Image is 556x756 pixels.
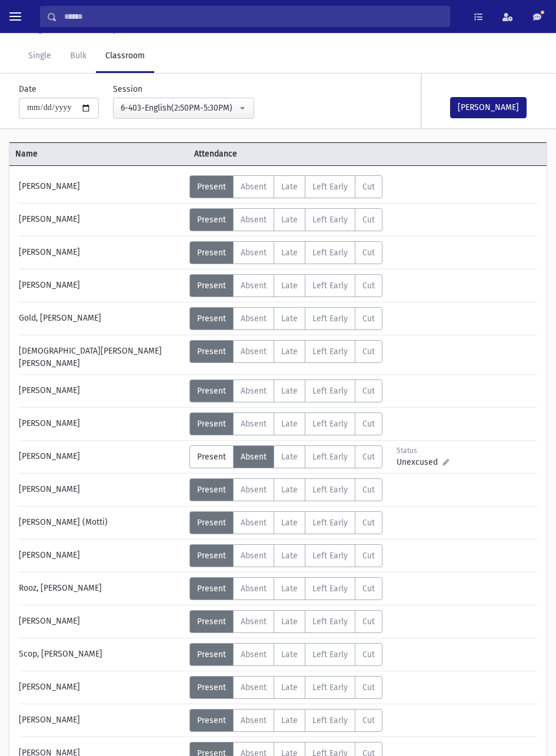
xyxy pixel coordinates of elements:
div: [PERSON_NAME] [13,610,189,633]
span: Cut [362,281,375,291]
span: Cut [362,485,375,495]
a: Classroom [96,40,154,73]
div: [PERSON_NAME] [13,412,189,435]
div: [PERSON_NAME] [13,478,189,501]
span: Late [281,518,298,528]
div: 6-403-English(2:50PM-5:30PM) [121,102,237,114]
span: Cut [362,215,375,225]
label: Session [113,83,142,95]
div: Status [397,445,449,456]
div: AttTypes [189,175,382,198]
span: Present [197,314,226,324]
button: 6-403-English(2:50PM-5:30PM) [113,98,254,119]
span: Absent [241,215,267,225]
div: AttTypes [189,241,382,264]
span: Present [197,248,226,258]
div: Gold, [PERSON_NAME] [13,307,189,330]
span: Left Early [312,386,348,396]
div: [DEMOGRAPHIC_DATA][PERSON_NAME] [PERSON_NAME] [13,340,189,369]
span: Late [281,584,298,594]
span: Left Early [312,551,348,561]
span: Present [197,182,226,192]
span: Late [281,650,298,660]
span: Attendance [188,148,502,160]
div: [PERSON_NAME] [13,544,189,567]
div: [PERSON_NAME] [13,241,189,264]
div: AttTypes [189,643,382,666]
span: Cut [362,314,375,324]
span: Present [197,281,226,291]
span: Unexcused [397,456,442,468]
span: Present [197,682,226,692]
span: Absent [241,386,267,396]
div: AttTypes [189,709,382,732]
div: AttTypes [189,274,382,297]
span: Left Early [312,314,348,324]
button: toggle menu [5,6,26,27]
span: Cut [362,682,375,692]
span: Left Early [312,518,348,528]
span: Absent [241,452,267,462]
span: Absent [241,650,267,660]
span: Present [197,485,226,495]
span: Cut [362,518,375,528]
span: Late [281,452,298,462]
span: Left Early [312,584,348,594]
span: Cut [362,248,375,258]
span: Absent [241,518,267,528]
span: Absent [241,281,267,291]
span: Left Early [312,617,348,627]
span: Late [281,617,298,627]
div: AttTypes [189,412,382,435]
div: AttTypes [189,544,382,567]
div: [PERSON_NAME] [13,709,189,732]
span: Cut [362,419,375,429]
span: Left Early [312,650,348,660]
div: [PERSON_NAME] [13,379,189,402]
input: Search [57,6,450,27]
span: Late [281,682,298,692]
span: Present [197,419,226,429]
div: AttTypes [189,445,382,468]
span: Left Early [312,347,348,357]
span: Late [281,419,298,429]
span: Cut [362,715,375,725]
span: Left Early [312,452,348,462]
button: [PERSON_NAME] [450,97,527,118]
span: Present [197,347,226,357]
span: Absent [241,314,267,324]
label: Date [19,83,36,95]
span: Present [197,584,226,594]
span: Left Early [312,682,348,692]
span: Name [9,148,188,160]
span: Present [197,551,226,561]
span: Present [197,518,226,528]
span: Absent [241,248,267,258]
a: Single [19,40,61,73]
span: Late [281,347,298,357]
span: Left Early [312,215,348,225]
span: Absent [241,617,267,627]
span: Present [197,617,226,627]
div: AttTypes [189,511,382,534]
span: Late [281,386,298,396]
u: Missing Attendance History [14,24,117,34]
span: Present [197,215,226,225]
div: Rooz, [PERSON_NAME] [13,577,189,600]
span: Cut [362,182,375,192]
a: Missing Attendance History [9,24,117,34]
span: Cut [362,650,375,660]
span: Present [197,650,226,660]
div: [PERSON_NAME] [13,676,189,699]
span: Absent [241,551,267,561]
span: Left Early [312,281,348,291]
span: Late [281,485,298,495]
span: Left Early [312,248,348,258]
span: Absent [241,485,267,495]
div: AttTypes [189,478,382,501]
span: Late [281,314,298,324]
span: Present [197,386,226,396]
div: AttTypes [189,577,382,600]
div: AttTypes [189,379,382,402]
div: Scop, [PERSON_NAME] [13,643,189,666]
